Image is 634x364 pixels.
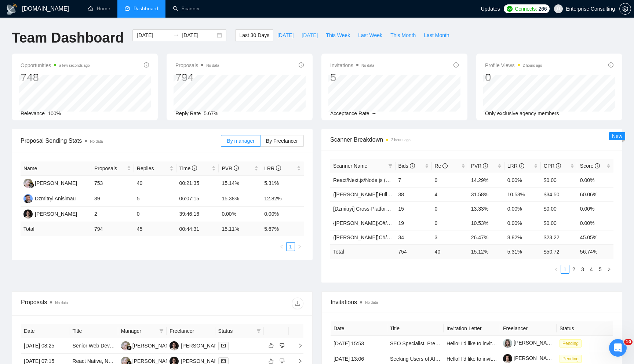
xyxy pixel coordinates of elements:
[234,165,239,171] span: info-circle
[519,163,524,168] span: info-circle
[503,340,556,346] a: [PERSON_NAME]
[91,161,134,176] th: Proposals
[607,267,611,272] span: right
[503,355,556,361] a: [PERSON_NAME]
[267,341,276,350] button: like
[21,324,69,338] th: Date
[468,216,504,230] td: 10.53%
[35,179,77,187] div: [PERSON_NAME]
[91,191,134,207] td: 39
[468,230,504,244] td: 26.47%
[442,163,448,168] span: info-circle
[552,265,561,274] li: Previous Page
[541,187,577,201] td: $34.50
[55,301,68,305] span: No data
[192,165,197,171] span: info-circle
[23,195,76,201] a: DDzmitryi Anisimau
[507,6,513,12] img: upwork-logo.png
[181,342,223,350] div: [PERSON_NAME]
[179,165,197,171] span: Time
[596,265,605,274] li: 5
[94,164,125,172] span: Proposals
[468,187,504,201] td: 31.58%
[255,325,262,336] span: filter
[23,194,33,203] img: D
[134,222,176,236] td: 45
[388,164,393,168] span: filter
[227,138,254,144] span: By manager
[554,267,558,272] span: left
[273,29,298,41] button: [DATE]
[365,301,378,305] span: No data
[556,6,561,11] span: user
[560,356,584,361] a: Pending
[295,242,304,251] button: right
[390,356,536,362] a: Seeking Users of AI Coding & Development Tools – Paid Survey
[175,61,219,70] span: Proposals
[578,265,587,274] li: 3
[500,321,557,336] th: Freelancer
[170,341,179,350] img: IS
[23,211,77,216] a: IS[PERSON_NAME]
[396,173,432,187] td: 7
[507,163,524,169] span: LRR
[387,160,394,171] span: filter
[330,110,369,116] span: Acceptance Rate
[23,180,77,186] a: RH[PERSON_NAME]
[333,234,459,240] a: {[PERSON_NAME]}C#/.Net WW - best match (0 spent)
[561,265,569,274] li: 1
[175,110,201,116] span: Reply Rate
[269,358,274,364] span: like
[619,3,631,15] button: setting
[21,61,90,70] span: Opportunities
[435,163,448,169] span: Re
[483,163,488,168] span: info-circle
[280,343,285,349] span: dislike
[261,222,304,236] td: 5.67 %
[331,321,387,336] th: Date
[432,201,468,216] td: 0
[333,206,401,212] a: [Dzmitryi] Cross-Platform WW
[432,230,468,244] td: 3
[420,29,453,41] button: Last Month
[596,265,604,273] a: 5
[35,210,77,218] div: [PERSON_NAME]
[580,163,600,169] span: Score
[561,265,569,273] a: 1
[295,242,304,251] li: Next Page
[69,338,118,354] td: Senior Web Developer for Web Game Project (React + Node.js)
[577,230,613,244] td: 45.05%
[91,222,134,236] td: 794
[297,244,302,249] span: right
[59,63,90,68] time: a few seconds ago
[35,194,76,203] div: Dzmitryi Anisimau
[391,138,411,142] time: 2 hours ago
[424,31,449,39] span: Last Month
[569,265,578,274] li: 2
[432,173,468,187] td: 0
[609,339,627,357] iframe: Intercom live chat
[286,242,295,251] li: 1
[219,176,261,191] td: 15.14%
[453,62,459,68] span: info-circle
[330,135,613,144] span: Scanner Breakdown
[170,358,223,364] a: IS[PERSON_NAME]
[23,179,33,188] img: RH
[608,62,613,68] span: info-circle
[386,29,420,41] button: This Month
[410,163,415,168] span: info-circle
[358,31,382,39] span: Last Week
[605,265,613,274] li: Next Page
[182,31,215,39] input: End date
[298,29,322,41] button: [DATE]
[396,244,432,259] td: 754
[219,222,261,236] td: 15.11 %
[387,336,444,351] td: SEO Specialist, Premium Consulting Agency Website Laser-Focused on Bookings & Visibility Coolerize
[287,243,295,251] a: 1
[468,173,504,187] td: 14.29%
[504,187,541,201] td: 10.53%
[504,201,541,216] td: 0.00%
[333,192,477,197] a: {[PERSON_NAME]}Full-stack devs WW (<1 month) - pain point
[396,201,432,216] td: 15
[121,358,175,364] a: RH[PERSON_NAME]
